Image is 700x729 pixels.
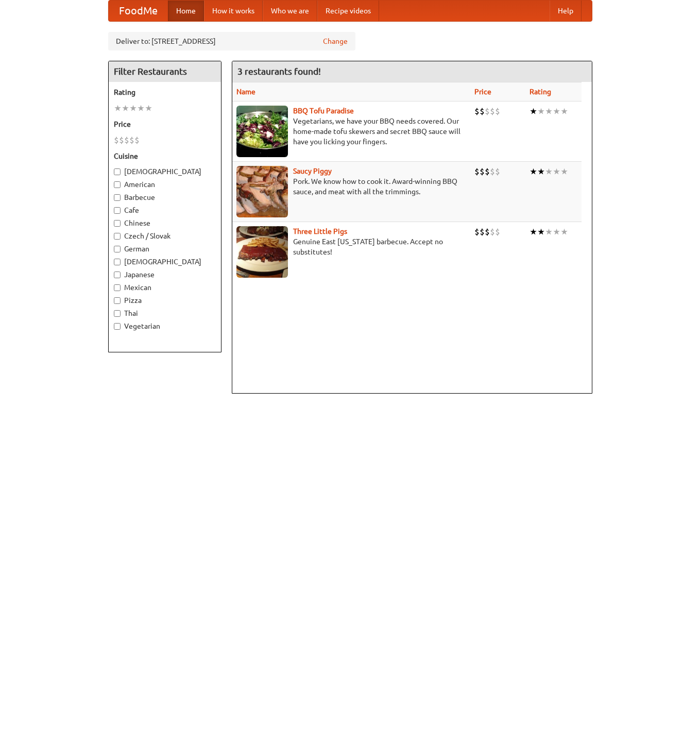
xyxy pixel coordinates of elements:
a: Price [474,88,491,96]
input: Mexican [114,284,121,291]
li: ★ [560,106,568,117]
li: ★ [537,106,545,117]
a: How it works [204,1,263,21]
a: BBQ Tofu Paradise [293,107,354,115]
label: [DEMOGRAPHIC_DATA] [114,166,216,177]
input: Barbecue [114,194,121,201]
label: Japanese [114,269,216,280]
li: $ [495,106,500,117]
input: Czech / Slovak [114,233,121,240]
a: FoodMe [109,1,168,21]
li: $ [474,106,480,117]
input: German [114,246,121,252]
li: $ [490,166,495,177]
li: $ [124,134,129,146]
img: tofuparadise.jpg [236,106,288,157]
input: Pizza [114,297,121,304]
label: Mexican [114,282,216,293]
li: ★ [560,166,568,177]
input: Thai [114,310,121,317]
p: Vegetarians, we have your BBQ needs covered. Our home-made tofu skewers and secret BBQ sauce will... [236,116,466,147]
label: American [114,179,216,190]
a: Saucy Piggy [293,167,332,175]
li: ★ [530,106,537,117]
a: Help [550,1,582,21]
li: $ [485,106,490,117]
li: $ [495,166,500,177]
li: $ [114,134,119,146]
li: $ [474,166,480,177]
p: Genuine East [US_STATE] barbecue. Accept no substitutes! [236,236,466,257]
li: $ [129,134,134,146]
h4: Filter Restaurants [109,61,221,82]
input: [DEMOGRAPHIC_DATA] [114,259,121,265]
li: ★ [530,226,537,238]
ng-pluralize: 3 restaurants found! [237,66,321,76]
a: Name [236,88,255,96]
li: $ [485,166,490,177]
li: $ [474,226,480,238]
li: ★ [530,166,537,177]
h5: Price [114,119,216,129]
li: $ [134,134,140,146]
li: ★ [537,166,545,177]
li: ★ [114,103,122,114]
input: Cafe [114,207,121,214]
label: Cafe [114,205,216,215]
li: ★ [545,106,553,117]
a: Three Little Pigs [293,227,347,235]
li: $ [119,134,124,146]
label: German [114,244,216,254]
a: Who we are [263,1,317,21]
h5: Cuisine [114,151,216,161]
li: $ [485,226,490,238]
div: Deliver to: [STREET_ADDRESS] [108,32,355,50]
label: Chinese [114,218,216,228]
a: Home [168,1,204,21]
label: Czech / Slovak [114,231,216,241]
a: Rating [530,88,551,96]
li: $ [495,226,500,238]
label: Barbecue [114,192,216,202]
h5: Rating [114,87,216,97]
img: saucy.jpg [236,166,288,217]
input: Japanese [114,272,121,278]
li: ★ [553,166,560,177]
li: ★ [560,226,568,238]
input: Chinese [114,220,121,227]
input: Vegetarian [114,323,121,330]
input: [DEMOGRAPHIC_DATA] [114,168,121,175]
a: Change [323,36,348,46]
label: [DEMOGRAPHIC_DATA] [114,257,216,267]
input: American [114,181,121,188]
p: Pork. We know how to cook it. Award-winning BBQ sauce, and meat with all the trimmings. [236,176,466,197]
li: ★ [122,103,129,114]
li: ★ [553,226,560,238]
img: littlepigs.jpg [236,226,288,278]
li: ★ [545,226,553,238]
li: ★ [545,166,553,177]
label: Pizza [114,295,216,306]
li: ★ [553,106,560,117]
li: $ [490,106,495,117]
li: $ [480,106,485,117]
li: ★ [537,226,545,238]
label: Vegetarian [114,321,216,331]
label: Thai [114,308,216,318]
li: $ [490,226,495,238]
li: ★ [137,103,145,114]
li: $ [480,226,485,238]
li: ★ [145,103,152,114]
li: ★ [129,103,137,114]
a: Recipe videos [317,1,379,21]
li: $ [480,166,485,177]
